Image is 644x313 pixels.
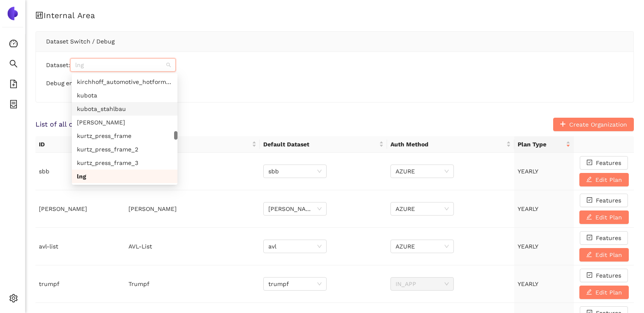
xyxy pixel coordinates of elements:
[72,102,177,116] div: kubota_stahlbau
[586,176,592,183] span: edit
[72,129,177,143] div: kurtz_press_frame
[580,194,628,207] button: check-squareFeatures
[396,278,449,290] span: IN_APP
[580,269,628,282] button: check-squareFeatures
[579,210,629,224] button: editEdit Plan
[587,272,592,279] span: check-square
[77,77,172,86] div: kirchhoff_automotive_hotforming_steel_pipes
[580,231,628,245] button: check-squareFeatures
[268,165,322,178] span: sbb
[586,251,592,258] span: edit
[579,248,629,262] button: editEdit Plan
[569,120,627,129] span: Create Organization
[586,214,592,221] span: edit
[396,202,449,215] span: AZURE
[125,265,260,303] td: Trumpf
[128,140,250,149] span: Display Name
[587,159,592,166] span: check-square
[77,104,172,113] div: kubota_stahlbau
[268,278,322,290] span: trumpf
[396,240,449,253] span: AZURE
[260,136,387,153] th: this column's title is Default Dataset,this column is sortable
[77,158,172,167] div: kurtz_press_frame_3
[396,165,449,178] span: AZURE
[77,118,172,127] div: [PERSON_NAME]
[77,91,172,100] div: kubota
[387,136,514,153] th: this column's title is Auth Method,this column is sortable
[72,143,177,156] div: kurtz_press_frame_2
[560,121,566,128] span: plus
[9,57,18,73] span: search
[514,265,574,303] td: YEARLY
[514,228,574,265] td: YEARLY
[39,140,115,149] span: ID
[263,140,377,149] span: Default Dataset
[6,7,19,20] img: Logo
[35,265,125,303] td: trumpf
[35,153,125,190] td: sbb
[35,190,125,228] td: [PERSON_NAME]
[46,58,623,72] div: Dataset:
[72,116,177,129] div: kurtz
[596,271,621,280] span: Features
[125,136,260,153] th: this column's title is Display Name,this column is sortable
[595,288,622,297] span: Edit Plan
[77,145,172,154] div: kurtz_press_frame_2
[514,153,574,190] td: YEARLY
[35,11,44,19] span: control
[268,240,322,253] span: avl
[9,36,18,53] span: dashboard
[595,250,622,259] span: Edit Plan
[72,89,177,102] div: kubota
[553,118,634,131] button: plusCreate Organization
[596,158,621,167] span: Features
[125,228,260,265] td: AVL-List
[596,233,621,243] span: Features
[77,131,172,140] div: kurtz_press_frame
[9,291,18,308] span: setting
[35,120,129,129] span: List of all organizations ( 87 )
[75,59,171,71] span: lng
[46,32,623,51] div: Dataset Switch / Debug
[596,196,621,205] span: Features
[9,97,18,114] span: container
[390,140,505,149] span: Auth Method
[595,213,622,222] span: Edit Plan
[586,289,592,296] span: edit
[587,197,592,204] span: check-square
[77,172,172,181] div: lng
[268,202,322,215] span: brose
[35,228,125,265] td: avl-list
[595,175,622,184] span: Edit Plan
[35,10,634,21] h1: Internal Area
[580,156,628,170] button: check-squareFeatures
[46,78,623,89] div: Debug enabled:
[514,190,574,228] td: YEARLY
[518,140,565,149] span: Plan Type
[579,173,629,186] button: editEdit Plan
[9,77,18,94] span: file-add
[72,75,177,89] div: kirchhoff_automotive_hotforming_steel_pipes
[72,170,177,183] div: lng
[587,235,592,241] span: check-square
[125,190,260,228] td: [PERSON_NAME]
[125,153,260,190] td: SBB
[579,286,629,299] button: editEdit Plan
[72,156,177,170] div: kurtz_press_frame_3
[35,136,125,153] th: this column's title is ID,this column is sortable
